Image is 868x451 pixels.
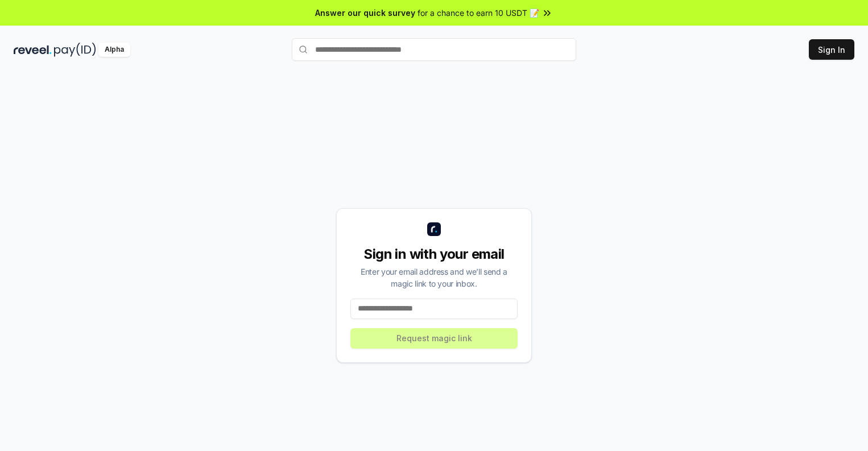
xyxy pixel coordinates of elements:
[427,222,441,236] img: logo_small
[350,266,518,289] div: Enter your email address and we’ll send a magic link to your inbox.
[54,43,96,57] img: pay_id
[14,43,52,57] img: reveel_dark
[315,7,415,19] span: Answer our quick survey
[350,245,518,263] div: Sign in with your email
[809,39,854,60] button: Sign In
[418,7,539,19] span: for a chance to earn 10 USDT 📝
[98,43,130,57] div: Alpha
